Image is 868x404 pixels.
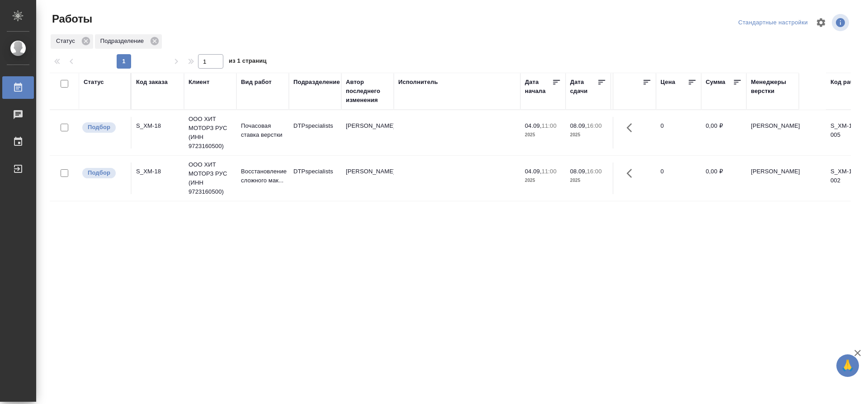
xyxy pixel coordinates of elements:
td: [PERSON_NAME] [341,117,394,149]
button: 🙏 [836,354,859,377]
div: Вид работ [241,78,272,87]
div: Код работы [830,78,865,87]
p: [PERSON_NAME] [751,121,794,130]
div: S_XM-18 [136,167,179,176]
p: 16:00 [587,168,602,175]
p: [PERSON_NAME] [751,167,794,176]
p: Подразделение [100,37,147,46]
p: 16:00 [587,122,602,129]
p: 2025 [525,176,561,185]
div: Можно подбирать исполнителей [81,167,126,179]
div: Дата начала [525,78,552,96]
td: [PERSON_NAME] [341,163,394,194]
div: Можно подбирать исполнителей [81,121,126,134]
td: 48 [611,163,656,194]
div: Статус [84,78,104,87]
td: 0,00 ₽ [701,117,746,149]
div: Автор последнего изменения [346,78,389,105]
p: ООО ХИТ МОТОРЗ РУС (ИНН 9723160500) [189,160,232,196]
td: DTPspecialists [289,117,341,149]
p: 04.09, [525,122,542,129]
td: 0 [656,117,701,149]
td: 0,00 ₽ [701,163,746,194]
span: 🙏 [840,356,855,375]
p: 2025 [525,130,561,139]
button: Здесь прячутся важные кнопки [621,117,643,139]
p: 11:00 [542,168,557,175]
p: Статус [56,37,78,46]
span: Работы [50,12,92,26]
button: Здесь прячутся важные кнопки [621,163,643,184]
span: Настроить таблицу [810,12,832,33]
div: Клиент [189,78,209,87]
span: Посмотреть информацию [832,14,851,31]
div: Статус [51,34,93,49]
td: 0 [656,163,701,194]
div: Подразделение [95,34,162,49]
div: Код заказа [136,78,168,87]
p: 08.09, [570,168,587,175]
div: S_XM-18 [136,121,179,130]
p: 2025 [570,176,606,185]
div: Подразделение [293,78,340,87]
p: Подбор [88,123,110,132]
p: ООО ХИТ МОТОРЗ РУС (ИНН 9723160500) [189,115,232,151]
div: Цена [660,78,675,87]
span: из 1 страниц [229,56,267,69]
p: Восстановление сложного мак... [241,167,284,185]
div: Сумма [706,78,725,87]
div: Дата сдачи [570,78,597,96]
p: 2025 [570,130,606,139]
td: 8 [611,117,656,149]
td: DTPspecialists [289,163,341,194]
p: 04.09, [525,168,542,175]
div: split button [736,16,810,30]
div: Менеджеры верстки [751,78,794,96]
p: Почасовая ставка верстки [241,121,284,139]
p: 08.09, [570,122,587,129]
p: 11:00 [542,122,557,129]
p: Подбор [88,168,110,177]
div: Исполнитель [398,78,438,87]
